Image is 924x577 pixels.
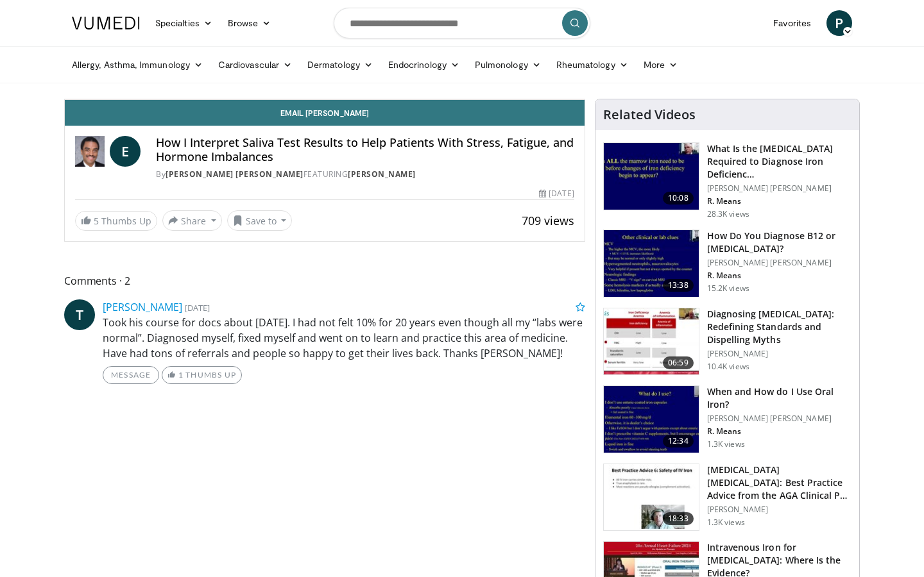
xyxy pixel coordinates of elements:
a: 12:34 When and How do I Use Oral Iron? [PERSON_NAME] [PERSON_NAME] R. Means 1.3K views [603,385,851,453]
p: R. Means [707,426,851,437]
span: 709 views [522,213,574,228]
a: 10:08 What Is the [MEDICAL_DATA] Required to Diagnose Iron Deficienc… [PERSON_NAME] [PERSON_NAME]... [603,142,851,219]
p: 28.3K views [707,209,749,219]
a: Browse [220,10,279,36]
a: 06:59 Diagnosing [MEDICAL_DATA]: Redefining Standards and Dispelling Myths [PERSON_NAME] 10.4K views [603,308,851,376]
span: 12:34 [663,435,694,447]
p: 1.3K views [707,517,745,528]
a: Favorites [766,10,819,36]
img: f7929ac2-4813-417a-bcb3-dbabb01c513c.150x105_q85_crop-smart_upscale.jpg [604,308,699,375]
img: d1653e00-2c8d-43f1-b9d7-3bc1bf0d4299.150x105_q85_crop-smart_upscale.jpg [604,464,699,531]
p: Took his course for docs about [DATE]. I had not felt 10% for 20 years even though all my “labs w... [103,315,585,361]
a: E [110,136,141,167]
img: VuMedi Logo [72,17,140,29]
h3: [MEDICAL_DATA] [MEDICAL_DATA]: Best Practice Advice from the AGA Clinical P… [707,464,851,502]
h3: What Is the [MEDICAL_DATA] Required to Diagnose Iron Deficienc… [707,142,851,181]
a: Email [PERSON_NAME] [65,100,585,126]
div: [DATE] [539,188,574,199]
input: Search topics, interventions [334,8,590,38]
img: 4e9eeae5-b6a7-41be-a190-5c4e432274eb.150x105_q85_crop-smart_upscale.jpg [604,386,699,453]
button: Save to [227,210,293,231]
a: Rheumatology [549,52,636,78]
button: Share [162,210,222,231]
a: Endocrinology [381,52,467,78]
a: Message [103,366,159,384]
a: Dermatology [300,52,381,78]
p: [PERSON_NAME] [PERSON_NAME] [707,258,851,268]
span: 18:33 [663,512,694,525]
a: T [64,299,95,330]
a: P [826,10,852,36]
p: [PERSON_NAME] [PERSON_NAME] [707,183,851,194]
p: [PERSON_NAME] [707,505,851,515]
span: 1 [178,370,184,380]
p: R. Means [707,271,851,281]
p: [PERSON_NAME] [PERSON_NAME] [707,414,851,424]
a: [PERSON_NAME] [348,169,416,180]
a: 18:33 [MEDICAL_DATA] [MEDICAL_DATA]: Best Practice Advice from the AGA Clinical P… [PERSON_NAME] ... [603,464,851,531]
a: Specialties [148,10,220,36]
p: R. Means [707,196,851,206]
p: [PERSON_NAME] [707,349,851,359]
a: Pulmonology [467,52,549,78]
h4: How I Interpret Saliva Test Results to Help Patients With Stress, Fatigue, and Hormone Imbalances [156,136,574,163]
h3: When and How do I Use Oral Iron? [707,385,851,411]
img: Dr. Eldred B. Taylor [75,136,105,167]
span: 13:38 [663,279,694,292]
p: 10.4K views [707,362,749,372]
div: By FEATURING [156,169,574,180]
small: [DATE] [185,302,210,314]
span: Comments 2 [64,272,585,289]
a: 13:38 How Do You Diagnose B12 or [MEDICAL_DATA]? [PERSON_NAME] [PERSON_NAME] R. Means 15.2K views [603,230,851,297]
h4: Related Videos [603,107,696,122]
img: 15adaf35-b496-4260-9f93-ea8e29d3ece7.150x105_q85_crop-smart_upscale.jpg [604,143,699,210]
a: Allergy, Asthma, Immunology [64,52,210,78]
a: 5 Thumbs Up [75,211,157,231]
span: 06:59 [663,356,694,369]
a: 1 Thumbs Up [162,366,242,384]
img: 172d2151-0bab-4046-8dbc-7c25e5ef1d9f.150x105_q85_crop-smart_upscale.jpg [604,230,699,297]
span: 5 [94,215,99,227]
a: [PERSON_NAME] [103,300,182,314]
a: Cardiovascular [210,52,300,78]
h3: Diagnosing [MEDICAL_DATA]: Redefining Standards and Dispelling Myths [707,308,851,346]
h3: How Do You Diagnose B12 or [MEDICAL_DATA]? [707,230,851,255]
p: 1.3K views [707,439,745,449]
video-js: Video Player [65,99,585,100]
span: 10:08 [663,192,694,205]
p: 15.2K views [707,283,749,294]
a: More [636,52,685,78]
a: [PERSON_NAME] [PERSON_NAME] [166,169,304,180]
